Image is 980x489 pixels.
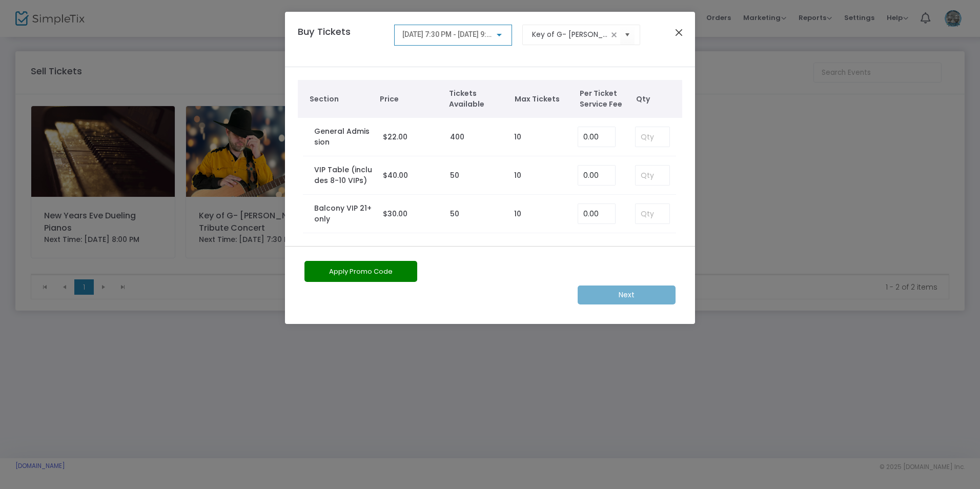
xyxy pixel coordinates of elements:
[608,29,620,41] span: clear
[383,132,407,142] span: $22.00
[515,94,570,105] span: Max Tickets
[449,88,504,110] span: Tickets Available
[636,166,669,185] input: Qty
[314,203,373,225] label: Balcony VIP 21+ only
[450,209,459,219] label: 50
[578,166,615,185] input: Enter Service Fee
[636,204,669,223] input: Qty
[514,209,521,219] label: 10
[532,29,608,40] input: Select an event
[314,126,373,148] label: General Admission
[514,132,521,142] label: 10
[383,170,408,180] span: $40.00
[383,209,407,219] span: $30.00
[402,30,507,38] span: [DATE] 7:30 PM - [DATE] 9:30 PM
[450,132,464,142] label: 400
[310,94,370,105] span: Section
[580,88,631,110] span: Per Ticket Service Fee
[636,127,669,147] input: Qty
[450,170,459,181] label: 50
[293,25,389,54] h4: Buy Tickets
[514,170,521,181] label: 10
[672,26,686,39] button: Close
[578,127,615,147] input: Enter Service Fee
[578,204,615,223] input: Enter Service Fee
[380,94,439,105] span: Price
[620,24,635,45] button: Select
[314,165,373,186] label: VIP Table (includes 8-10 VIPs)
[304,261,417,282] button: Apply Promo Code
[636,94,677,105] span: Qty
